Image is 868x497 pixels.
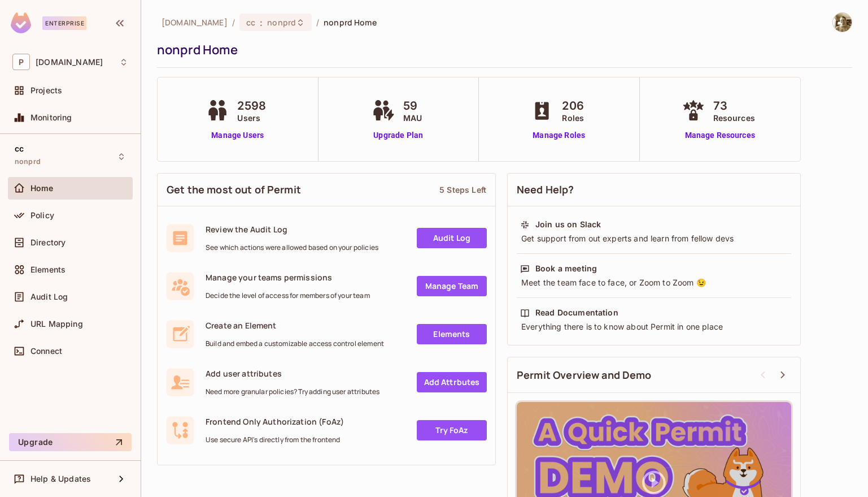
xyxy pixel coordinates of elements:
[417,228,487,248] a: Audit Log
[439,184,486,195] div: 5 Steps Left
[15,157,41,166] span: nonprd
[30,211,54,220] span: Policy
[237,112,266,124] span: Users
[30,347,62,356] span: Connect
[206,224,378,235] span: Review the Audit Log
[535,307,618,318] div: Read Documentation
[30,474,91,483] span: Help & Updates
[232,17,235,28] li: /
[562,112,584,124] span: Roles
[517,183,574,197] span: Need Help?
[30,238,66,247] span: Directory
[369,129,428,141] a: Upgrade Plan
[833,13,852,32] img: Ragan Shearing
[30,113,72,122] span: Monitoring
[417,372,487,392] a: Add Attrbutes
[403,112,422,124] span: MAU
[30,319,83,329] span: URL Mapping
[36,58,103,67] span: Workspace: pluto.tv
[30,184,54,193] span: Home
[679,129,761,141] a: Manage Resources
[162,17,228,28] span: the active workspace
[517,368,652,382] span: Permit Overview and Demo
[259,18,263,27] span: :
[535,219,601,230] div: Join us on Slack
[30,265,66,274] span: Elements
[206,320,384,331] span: Create an Element
[267,17,296,28] span: nonprd
[528,129,590,141] a: Manage Roles
[237,97,266,114] span: 2598
[246,17,255,28] span: cc
[206,387,380,396] span: Need more granular policies? Try adding user attributes
[15,144,24,153] span: cc
[11,12,31,33] img: SReyMgAAAABJRU5ErkJggg==
[562,97,584,114] span: 206
[713,112,755,124] span: Resources
[206,339,384,348] span: Build and embed a customizable access control element
[417,276,487,296] a: Manage Team
[316,17,319,28] li: /
[324,17,376,28] span: nonprd Home
[206,243,378,252] span: See which actions were allowed based on your policies
[203,129,272,141] a: Manage Users
[206,435,344,444] span: Use secure API's directly from the frontend
[12,54,30,70] span: P
[206,416,344,427] span: Frontend Only Authorization (FoAz)
[403,97,422,114] span: 59
[9,433,132,451] button: Upgrade
[30,292,68,301] span: Audit Log
[520,233,788,244] div: Get support from out experts and learn from fellow devs
[206,272,370,283] span: Manage your teams permissions
[417,324,487,344] a: Elements
[157,41,847,58] div: nonprd Home
[520,277,788,288] div: Meet the team face to face, or Zoom to Zoom 😉
[520,321,788,332] div: Everything there is to know about Permit in one place
[167,183,301,197] span: Get the most out of Permit
[30,86,62,95] span: Projects
[417,420,487,440] a: Try FoAz
[206,291,370,300] span: Decide the level of access for members of your team
[206,368,380,379] span: Add user attributes
[713,97,755,114] span: 73
[42,16,86,30] div: Enterprise
[535,263,597,274] div: Book a meeting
